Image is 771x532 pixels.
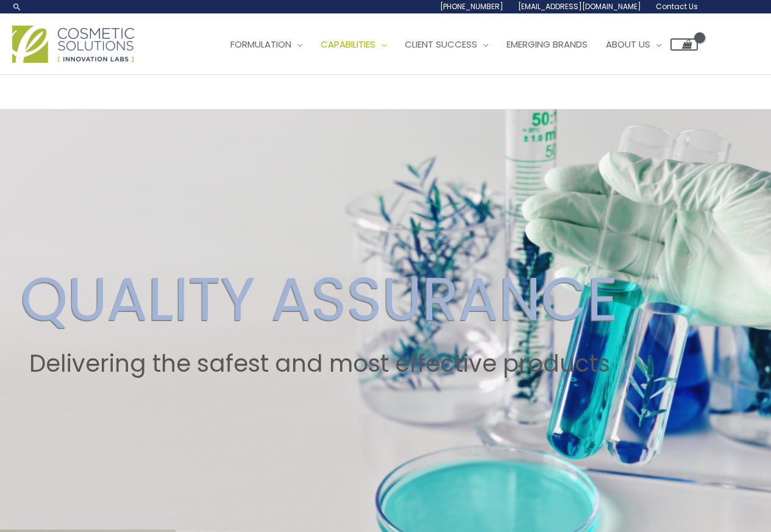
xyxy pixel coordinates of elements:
[405,38,477,51] span: Client Success
[21,263,618,335] h2: QUALITY ASSURANCE
[12,2,22,12] a: Search icon link
[597,26,670,63] a: About Us
[670,38,698,51] a: View Shopping Cart, empty
[396,26,497,63] a: Client Success
[230,38,291,51] span: Formulation
[656,1,698,12] span: Contact Us
[518,1,641,12] span: [EMAIL_ADDRESS][DOMAIN_NAME]
[440,1,503,12] span: [PHONE_NUMBER]
[212,26,698,63] nav: Site Navigation
[221,26,311,63] a: Formulation
[321,38,375,51] span: Capabilities
[606,38,650,51] span: About Us
[497,26,597,63] a: Emerging Brands
[506,38,588,51] span: Emerging Brands
[21,350,618,378] h2: Delivering the safest and most effective products
[12,26,134,63] img: Cosmetic Solutions Logo
[311,26,396,63] a: Capabilities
